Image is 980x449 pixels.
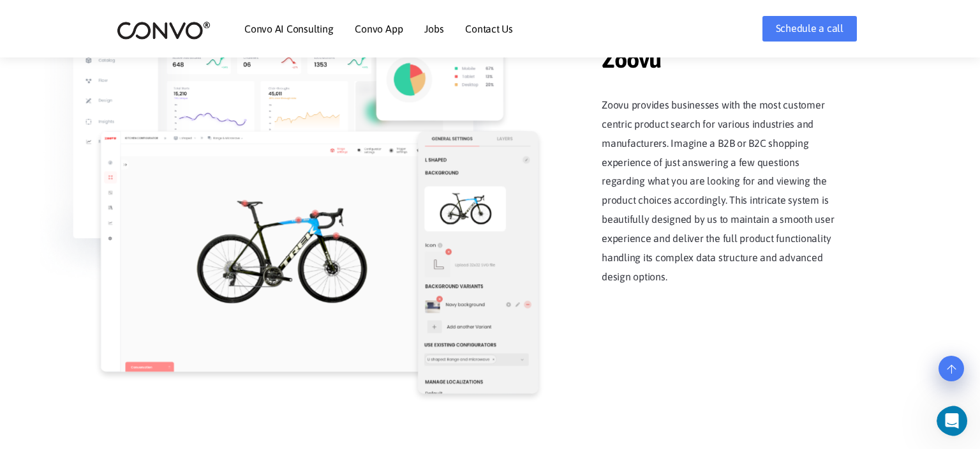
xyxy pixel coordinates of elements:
a: Schedule a call [762,16,857,42]
a: Convo App [355,24,403,34]
p: Zoovu provides businesses with the most customer centric product search for various industries an... [602,96,844,287]
iframe: Intercom live chat [937,406,976,436]
a: Convo AI Consulting [244,24,333,34]
a: Contact Us [465,24,513,34]
img: logo_2.png [117,20,211,40]
a: Jobs [424,24,443,34]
